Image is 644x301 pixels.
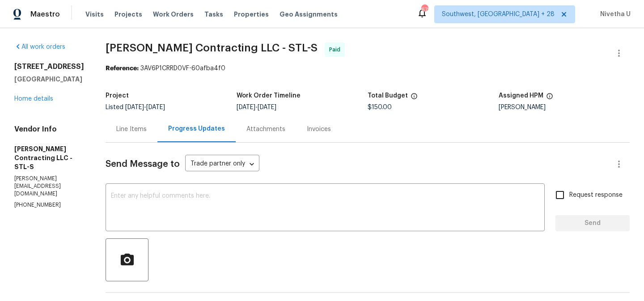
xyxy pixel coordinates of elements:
h5: Assigned HPM [499,93,543,99]
span: Send Message to [106,160,180,169]
span: Projects [114,10,142,19]
h5: Total Budget [368,93,408,99]
div: Progress Updates [168,124,225,133]
div: Line Items [116,125,147,134]
span: Nivetha U [597,10,631,19]
div: [PERSON_NAME] [499,104,630,110]
h5: [GEOGRAPHIC_DATA] [14,75,84,84]
h2: [STREET_ADDRESS] [14,62,84,71]
h5: [PERSON_NAME] Contracting LLC - STL-S [14,144,84,171]
p: [PERSON_NAME][EMAIL_ADDRESS][DOMAIN_NAME] [14,175,84,198]
span: Work Orders [153,10,194,19]
span: Request response [569,191,623,200]
a: All work orders [14,44,65,50]
span: The hpm assigned to this work order. [546,93,553,104]
h5: Project [106,93,129,99]
span: [DATE] [125,104,144,110]
span: - [237,104,276,110]
span: Listed [106,104,165,110]
span: - [125,104,165,110]
h4: Vendor Info [14,125,84,134]
span: $150.00 [368,104,392,110]
p: [PHONE_NUMBER] [14,201,84,209]
div: 671 [421,5,428,14]
b: Reference: [106,65,139,72]
span: Properties [234,10,269,19]
span: [DATE] [146,104,165,110]
span: [DATE] [258,104,276,110]
span: Paid [329,45,344,54]
div: Invoices [307,125,331,134]
span: The total cost of line items that have been proposed by Opendoor. This sum includes line items th... [411,93,418,104]
div: Attachments [246,125,285,134]
span: [DATE] [237,104,255,110]
span: Geo Assignments [280,10,338,19]
span: Southwest, [GEOGRAPHIC_DATA] + 28 [442,10,555,19]
a: Home details [14,96,53,102]
div: Trade partner only [185,157,259,172]
span: Maestro [30,10,60,19]
span: Visits [85,10,104,19]
div: 3AV6P1CRRD0VF-60afba4f0 [106,64,630,73]
span: Tasks [204,11,223,17]
h5: Work Order Timeline [237,93,301,99]
span: [PERSON_NAME] Contracting LLC - STL-S [106,42,318,53]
